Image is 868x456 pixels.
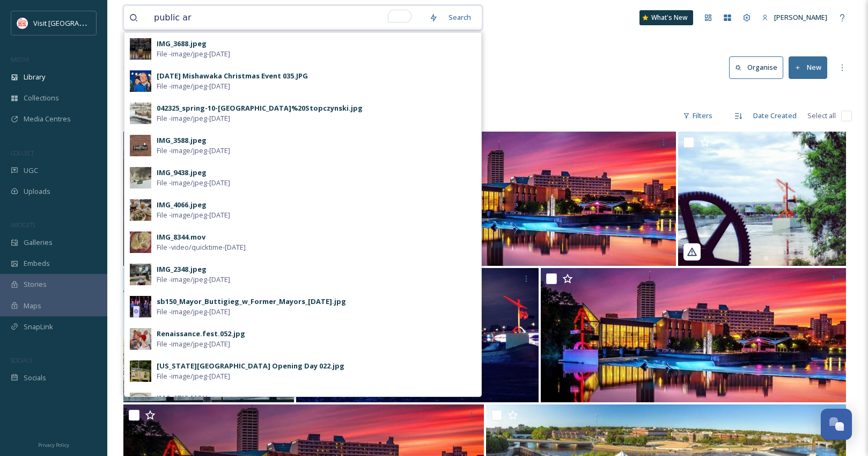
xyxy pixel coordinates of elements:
span: File - image/jpeg - [DATE] [157,274,230,285]
span: UGC [24,165,38,176]
div: Search [443,7,476,28]
img: da66bc82-1474-4fee-b9dd-a79332e75257.jpg [130,360,151,382]
img: 90b649bb-76c6-4051-b786-e5f2c9ef4f6d.jpg [130,38,151,60]
span: Media Centres [24,114,71,124]
span: COLLECT [11,149,34,157]
span: File - video/quicktime - [DATE] [157,242,246,252]
a: What's New [639,10,693,25]
div: Date Created [748,105,802,126]
span: File - image/jpeg - [DATE] [157,371,230,381]
img: 07e1d049-6811-43ed-8bfe-1ed39893886d.jpg [130,167,151,189]
span: Maps [24,301,41,311]
span: Privacy Policy [38,441,69,448]
img: abfc43b3-8c89-2e00-fb7e-38653a49e62d.jpg [123,268,294,402]
img: 02f03d8e-762f-87b0-a684-03b088f6e9ae.jpg [678,132,846,266]
button: Open Chat [821,409,852,440]
span: File - image/jpeg - [DATE] [157,49,230,59]
img: vsbm-stackedMISH_CMYKlogo2017.jpg [17,18,28,28]
img: Century Center at Sunset retouched.jpg [541,268,846,402]
span: 13 file s [123,111,145,121]
img: ce6621f5-f71a-4927-ae59-714fcec8a584.jpg [130,231,151,253]
img: 64cbf16d-cf82-4a3c-b942-82fd9493e713.jpg [130,135,151,156]
span: Library [24,72,45,82]
span: File - image/jpeg - [DATE] [157,113,230,124]
span: File - image/jpeg - [DATE] [157,307,230,317]
div: IMG_9713.MOV [157,393,207,403]
img: 4e63d23b-9c83-4389-bda7-2f528dc9065f.jpg [130,296,151,317]
img: 4fe807b4-60b0-49ee-ac7e-6d6c7f1f4da0.jpg [130,70,151,92]
div: IMG_3688.jpeg [157,39,207,49]
div: [DATE] Mishawaka Christmas Event 035.JPG [157,71,308,81]
span: File - image/jpeg - [DATE] [157,81,230,91]
div: IMG_9438.jpeg [157,168,207,178]
span: Socials [24,373,46,383]
img: Century-Center-at-Sunset-retouched (4)-Visit%20South%20Bend%20Mishawaka.jpg [401,132,676,266]
span: Select all [807,111,836,121]
span: Galleries [24,237,53,248]
div: [US_STATE][GEOGRAPHIC_DATA] Opening Day 022.jpg [157,361,344,371]
div: Renaissance.fest.052.jpg [157,329,245,339]
span: MEDIA [11,55,30,63]
span: Stories [24,279,47,289]
span: Embeds [24,258,50,269]
div: IMG_4066.jpeg [157,200,207,210]
span: SnapLink [24,322,53,332]
span: Collections [24,93,59,103]
span: File - image/jpeg - [DATE] [157,146,230,156]
span: File - image/jpeg - [DATE] [157,178,230,188]
a: [PERSON_NAME] [756,7,833,28]
img: 000ffd62-094e-496a-9e28-95a3d957eb54.jpg [130,328,151,350]
span: WIDGETS [11,221,35,229]
span: File - image/jpeg - [DATE] [157,210,230,220]
img: e039fe04-65ff-4755-8ffc-7ad45c7a0157.jpg [130,393,151,414]
span: Uploads [24,186,50,197]
span: File - image/jpeg - [DATE] [157,339,230,349]
img: Century Center at Sunset retouched-Visit%20South%20Bend%20Mishawaka.jpg [123,132,399,266]
span: SOCIALS [11,356,32,364]
div: IMG_2348.jpeg [157,264,207,274]
img: 5fe5af02-63c0-47d4-a40c-399f6ffbc5a8.jpg [130,103,151,124]
div: sb150_Mayor_Buttigieg_w_Former_Mayors_[DATE].jpg [157,296,346,307]
button: New [789,56,827,78]
input: To enrich screen reader interactions, please activate Accessibility in Grammarly extension settings [149,6,424,30]
a: Organise [729,56,789,78]
div: 042325_spring-10-[GEOGRAPHIC_DATA]%20Stopczynski.jpg [157,103,363,113]
img: c1f1af1e-8f9c-4c0d-94ef-5fe1163b29fd.jpg [130,264,151,285]
span: [PERSON_NAME] [774,12,827,22]
div: IMG_3588.jpeg [157,135,207,146]
span: Visit [GEOGRAPHIC_DATA] [33,18,116,28]
div: Filters [678,105,718,126]
a: Privacy Policy [38,438,69,451]
div: IMG_8344.mov [157,232,205,242]
button: Organise [729,56,783,78]
img: 04acecee-5096-413d-b07b-360a3066672b.jpg [130,199,151,221]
